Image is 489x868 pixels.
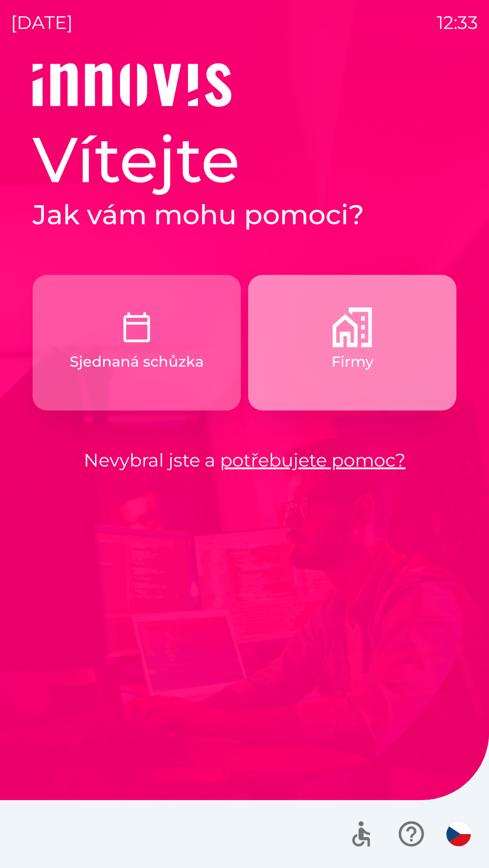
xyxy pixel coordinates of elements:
[70,351,204,373] p: Sjednaná schůzka
[248,275,456,410] button: Firmy
[220,449,406,471] a: potřebujete pomoc?
[117,307,157,347] img: c9327dbc-1a48-4f3f-9883-117394bbe9e6.png
[332,307,372,347] img: 9a63d080-8abe-4a1b-b674-f4d7141fb94c.png
[11,9,73,36] p: [DATE]
[33,63,456,107] img: Logo
[33,198,456,231] h2: Jak vám mohu pomoci?
[437,9,478,36] p: 12:33
[33,275,241,410] button: Sjednaná schůzka
[33,447,456,474] p: Nevybral jste a
[331,351,374,373] p: Firmy
[446,822,471,846] img: cs flag
[33,121,456,198] h1: Vítejte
